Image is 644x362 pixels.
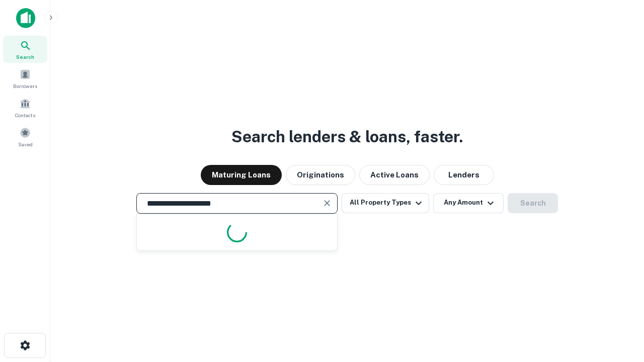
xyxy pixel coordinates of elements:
[18,140,33,148] span: Saved
[231,125,463,149] h3: Search lenders & loans, faster.
[3,65,47,92] a: Borrowers
[433,193,504,213] button: Any Amount
[16,8,35,28] img: capitalize-icon.png
[286,165,355,185] button: Originations
[3,36,47,63] a: Search
[13,82,37,90] span: Borrowers
[201,165,282,185] button: Maturing Loans
[320,196,334,210] button: Clear
[342,193,429,213] button: All Property Types
[3,123,47,150] a: Saved
[359,165,430,185] button: Active Loans
[15,111,35,119] span: Contacts
[3,94,47,121] a: Contacts
[594,282,644,330] iframe: Chat Widget
[16,53,34,61] span: Search
[434,165,494,185] button: Lenders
